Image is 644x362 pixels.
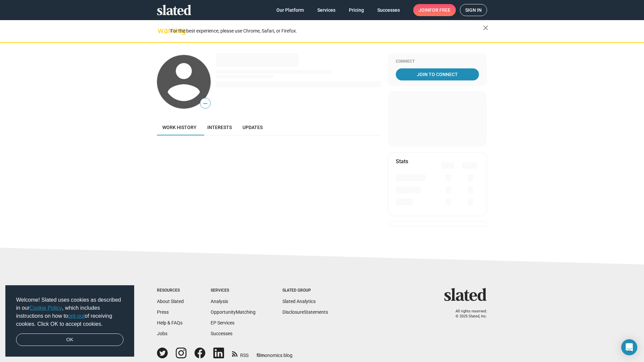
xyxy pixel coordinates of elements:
[276,4,304,16] span: Our Platform
[448,309,487,319] p: All rights reserved. © 2025 Slated, Inc.
[211,288,256,293] div: Services
[202,119,237,135] a: Interests
[282,299,316,304] a: Slated Analytics
[397,68,478,80] span: Join To Connect
[157,119,202,135] a: Work history
[157,331,167,336] a: Jobs
[419,4,450,16] span: Join
[465,4,482,16] span: Sign in
[372,4,405,16] a: Successes
[271,4,309,16] a: Our Platform
[621,339,637,355] div: Open Intercom Messenger
[482,24,490,32] mat-icon: close
[157,299,184,304] a: About Slated
[349,4,364,16] span: Pricing
[377,4,400,16] span: Successes
[312,4,341,16] a: Services
[158,26,166,35] mat-icon: warning
[460,4,487,16] a: Sign in
[16,334,123,346] a: dismiss cookie message
[243,125,263,130] span: Updates
[343,4,369,16] a: Pricing
[396,158,408,165] mat-card-title: Stats
[282,288,328,293] div: Slated Group
[5,285,134,357] div: cookieconsent
[282,309,328,315] a: DisclosureStatements
[211,320,234,325] a: EP Services
[157,309,169,315] a: Press
[200,99,210,108] span: —
[396,59,479,64] div: Connect
[232,348,249,359] a: RSS
[16,296,123,328] span: Welcome! Slated uses cookies as described in our , which includes instructions on how to of recei...
[257,347,292,359] a: filmonomics blog
[157,288,184,293] div: Resources
[30,305,62,311] a: Cookie Policy
[396,68,479,80] a: Join To Connect
[211,299,228,304] a: Analysis
[162,125,197,130] span: Work history
[317,4,335,16] span: Services
[68,313,85,319] a: opt-out
[257,353,265,358] span: film
[211,309,256,315] a: OpportunityMatching
[211,331,232,336] a: Successes
[170,26,483,36] div: For the best experience, please use Chrome, Safari, or Firefox.
[237,119,268,135] a: Updates
[157,320,182,325] a: Help & FAQs
[429,4,450,16] span: for free
[207,125,232,130] span: Interests
[413,4,456,16] a: Joinfor free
